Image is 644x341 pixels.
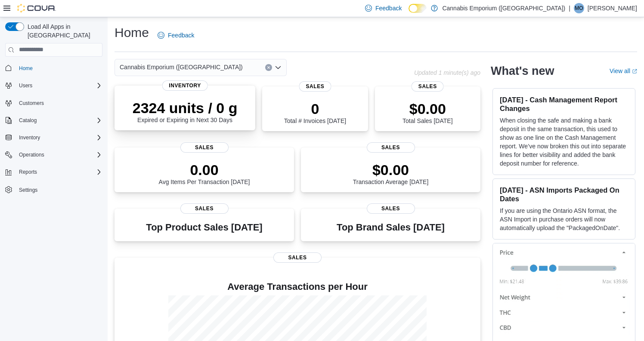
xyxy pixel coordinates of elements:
p: Cannabis Emporium ([GEOGRAPHIC_DATA]) [442,3,565,13]
a: Settings [15,185,41,195]
span: Sales [180,203,229,214]
span: Cannabis Emporium ([GEOGRAPHIC_DATA]) [120,62,243,72]
h3: [DATE] - ASN Imports Packaged On Dates [500,186,628,203]
p: 0.00 [159,161,250,178]
span: Catalog [15,115,102,126]
button: Home [2,62,106,74]
button: Reports [2,166,106,178]
div: Total # Invoices [DATE] [284,100,346,124]
button: Users [15,80,36,91]
button: Catalog [2,114,106,126]
h1: Home [115,24,149,41]
span: Customers [19,100,44,107]
button: Open list of options [275,64,282,71]
div: Transaction Average [DATE] [353,161,429,185]
div: Total Sales [DATE] [402,100,452,124]
span: Home [19,65,33,72]
input: Dark Mode [409,4,427,13]
span: Sales [367,142,415,153]
p: 2324 units / 0 g [133,99,238,117]
span: Operations [15,150,102,160]
div: Mona Ozkurt [574,3,584,13]
a: Customers [15,98,47,108]
span: Users [19,82,32,89]
p: Updated 1 minute(s) ago [414,69,480,76]
button: Operations [2,149,106,161]
p: 0 [284,100,346,117]
span: Users [15,80,102,91]
button: Catalog [15,115,40,126]
button: Operations [15,150,48,160]
button: Reports [15,167,40,177]
div: Expired or Expiring in Next 30 Days [133,99,238,123]
p: When closing the safe and making a bank deposit in the same transaction, this used to show as one... [500,116,628,168]
button: Customers [2,97,106,109]
span: Reports [19,169,37,175]
span: Reports [15,167,102,177]
button: Inventory [2,132,106,144]
span: Feedback [375,4,402,12]
h3: [DATE] - Cash Management Report Changes [500,95,628,113]
span: Sales [412,81,444,92]
p: If you are using the Ontario ASN format, the ASN Import in purchase orders will now automatically... [500,206,628,232]
button: Settings [2,183,106,196]
span: Sales [273,252,322,263]
button: Inventory [15,132,43,143]
nav: Complex example [5,58,102,218]
a: View allExternal link [610,68,637,74]
button: Users [2,80,106,92]
span: Load All Apps in [GEOGRAPHIC_DATA] [24,22,102,40]
span: Catalog [19,117,37,124]
p: [PERSON_NAME] [588,3,637,13]
p: $0.00 [402,100,452,117]
h4: Average Transactions per Hour [121,282,474,292]
h3: Top Brand Sales [DATE] [337,222,445,233]
p: | [569,3,570,13]
span: MO [575,3,583,13]
a: Feedback [154,27,198,44]
button: Clear input [265,64,272,71]
span: Settings [15,184,102,195]
h3: Top Product Sales [DATE] [146,222,262,233]
span: Customers [15,98,102,108]
span: Feedback [168,31,194,40]
span: Sales [299,81,331,92]
a: Home [15,63,36,74]
span: Settings [19,187,37,194]
span: Home [15,63,102,74]
span: Inventory [162,80,208,91]
img: Cova [17,4,56,12]
span: Operations [19,151,44,158]
span: Inventory [19,134,40,141]
div: Avg Items Per Transaction [DATE] [159,161,250,185]
svg: External link [632,69,637,74]
span: Sales [180,142,229,153]
span: Inventory [15,132,102,143]
h2: What's new [491,64,554,78]
p: $0.00 [353,161,429,178]
span: Sales [367,203,415,214]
